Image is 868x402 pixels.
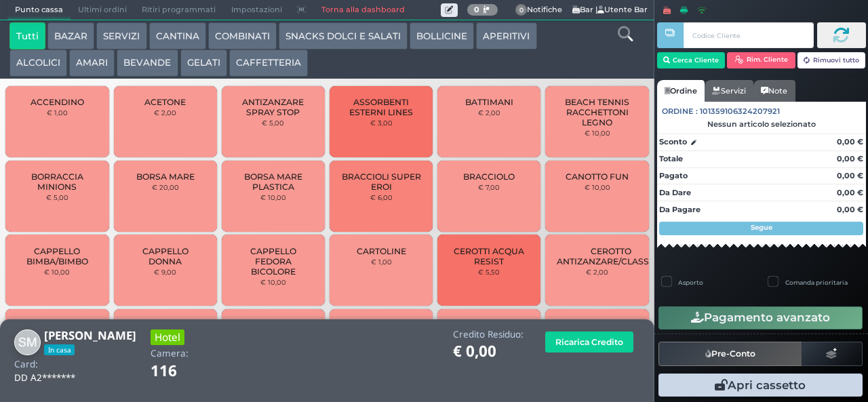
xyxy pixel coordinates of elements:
[585,183,610,191] small: € 10,00
[837,171,863,180] strong: 0,00 €
[837,188,863,197] strong: 0,00 €
[17,246,98,266] span: CAPPELLO BIMBA/BIMBO
[658,374,863,397] button: Apri cassetto
[71,1,134,20] span: Ultimi ordini
[180,49,227,77] button: GELATI
[260,193,286,201] small: € 10,00
[370,193,393,201] small: € 6,00
[478,268,500,276] small: € 5,50
[151,348,189,359] h4: Camera:
[46,193,68,201] small: € 5,00
[662,106,698,117] span: Ordine :
[208,22,277,49] button: COMBINATI
[357,246,406,256] span: CARTOLINE
[224,1,290,20] span: Impostazioni
[136,172,195,182] span: BORSA MARE
[658,342,802,366] button: Pre-Conto
[659,205,701,214] strong: Da Pagare
[47,22,94,49] button: BAZAR
[44,268,70,276] small: € 10,00
[313,1,412,20] a: Torna alla dashboard
[233,97,314,117] span: ANTIZANZARE SPRAY STOP
[753,80,795,102] a: Note
[149,22,206,49] button: CANTINA
[478,108,500,117] small: € 2,00
[659,171,688,180] strong: Pagato
[47,108,68,117] small: € 1,00
[7,1,71,20] span: Punto cassa
[233,172,314,192] span: BORSA MARE PLASTICA
[371,258,392,266] small: € 1,00
[9,49,67,77] button: ALCOLICI
[341,172,422,192] span: BRACCIOLI SUPER EROI
[233,246,314,277] span: CAPPELLO FEDORA BICOLORE
[797,52,866,68] button: Rimuovi tutto
[785,278,848,287] label: Comanda prioritaria
[453,329,524,340] h4: Credito Residuo:
[449,246,530,266] span: CEROTTI ACQUA RESIST
[678,278,703,287] label: Asporto
[586,268,608,276] small: € 2,00
[659,136,687,148] strong: Sconto
[14,329,41,356] img: Simon Maria Gonnelli
[44,327,136,343] b: [PERSON_NAME]
[659,154,683,163] strong: Totale
[410,22,474,49] button: BOLLICINE
[341,97,422,117] span: ASSORBENTI ESTERNI LINES
[476,22,536,49] button: APERITIVI
[751,223,772,232] strong: Segue
[260,278,286,286] small: € 10,00
[474,5,479,14] b: 0
[657,119,866,129] div: Nessun articolo selezionato
[684,22,813,48] input: Codice Cliente
[370,119,393,127] small: € 3,00
[262,119,284,127] small: € 5,00
[117,49,178,77] button: BEVANDE
[9,22,45,49] button: Tutti
[17,172,98,192] span: BORRACCIA MINIONS
[837,137,863,146] strong: 0,00 €
[31,97,84,107] span: ACCENDINO
[585,129,610,137] small: € 10,00
[154,268,176,276] small: € 9,00
[700,106,780,117] span: 101359106324207921
[229,49,308,77] button: CAFFETTERIA
[557,246,665,266] span: CEROTTO ANTIZANZARE/CLASSICO
[566,172,629,182] span: CANOTTO FUN
[705,80,753,102] a: Servizi
[134,1,223,20] span: Ritiri programmati
[465,97,513,107] span: BATTIMANI
[545,331,633,353] button: Ricarica Credito
[96,22,146,49] button: SERVIZI
[837,205,863,214] strong: 0,00 €
[154,108,176,117] small: € 2,00
[125,246,205,266] span: CAPPELLO DONNA
[658,306,863,329] button: Pagamento avanzato
[44,344,75,355] span: In casa
[557,97,637,127] span: BEACH TENNIS RACCHETTONI LEGNO
[837,154,863,163] strong: 0,00 €
[144,97,186,107] span: ACETONE
[14,359,38,369] h4: Card:
[69,49,115,77] button: AMARI
[151,329,184,345] h3: Hotel
[151,363,215,380] h1: 116
[152,183,179,191] small: € 20,00
[453,343,524,360] h1: € 0,00
[659,188,691,197] strong: Da Dare
[657,80,705,102] a: Ordine
[515,4,528,16] span: 0
[279,22,408,49] button: SNACKS DOLCI E SALATI
[657,52,726,68] button: Cerca Cliente
[727,52,795,68] button: Rim. Cliente
[478,183,500,191] small: € 7,00
[463,172,515,182] span: BRACCIOLO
